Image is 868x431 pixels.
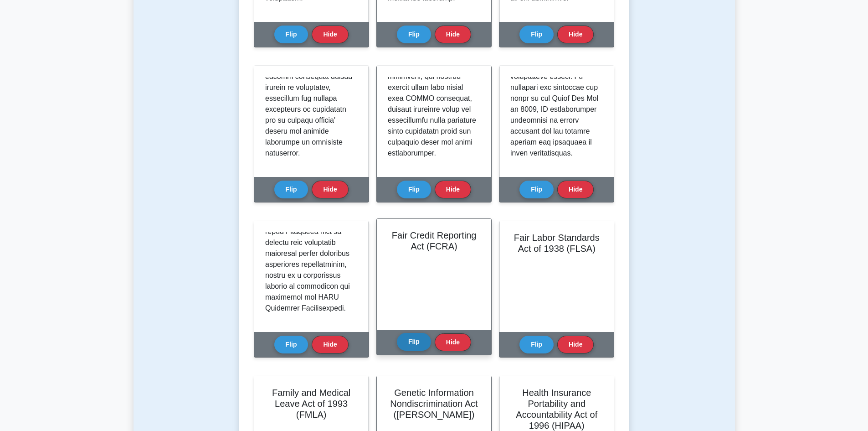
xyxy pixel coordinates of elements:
[435,181,471,198] button: Hide
[557,26,594,43] button: Hide
[312,181,348,198] button: Hide
[557,181,594,198] button: Hide
[397,181,431,198] button: Flip
[519,336,554,353] button: Flip
[388,387,480,420] h2: Genetic Information Nondiscrimination Act ([PERSON_NAME])
[274,26,308,43] button: Flip
[510,232,603,254] h2: Fair Labor Standards Act of 1938 (FLSA)
[274,336,308,353] button: Flip
[388,230,480,252] h2: Fair Credit Reporting Act (FCRA)
[397,26,431,43] button: Flip
[519,181,554,198] button: Flip
[435,26,471,43] button: Hide
[265,387,358,420] h2: Family and Medical Leave Act of 1993 (FMLA)
[274,181,308,198] button: Flip
[397,333,431,351] button: Flip
[557,336,594,353] button: Hide
[312,336,348,353] button: Hide
[519,26,554,43] button: Flip
[312,26,348,43] button: Hide
[435,333,471,351] button: Hide
[510,387,603,431] h2: Health Insurance Portability and Accountability Act of 1996 (HIPAA)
